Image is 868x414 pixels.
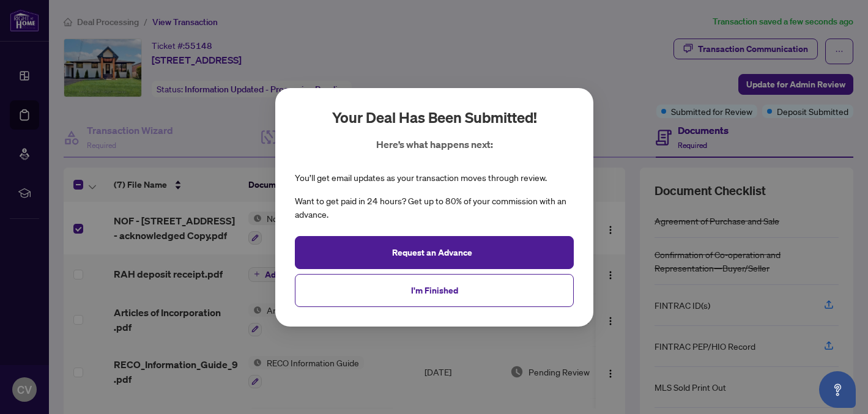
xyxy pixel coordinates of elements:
[391,242,472,262] span: Request an Advance
[410,280,458,300] span: I'm Finished
[295,235,574,268] button: Request an Advance
[376,137,492,152] p: Here’s what happens next:
[295,171,547,185] div: You’ll get email updates as your transaction moves through review.
[295,273,574,306] button: I'm Finished
[819,371,856,408] button: Open asap
[295,194,574,221] div: Want to get paid in 24 hours? Get up to 80% of your commission with an advance.
[332,108,536,127] h2: Your deal has been submitted!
